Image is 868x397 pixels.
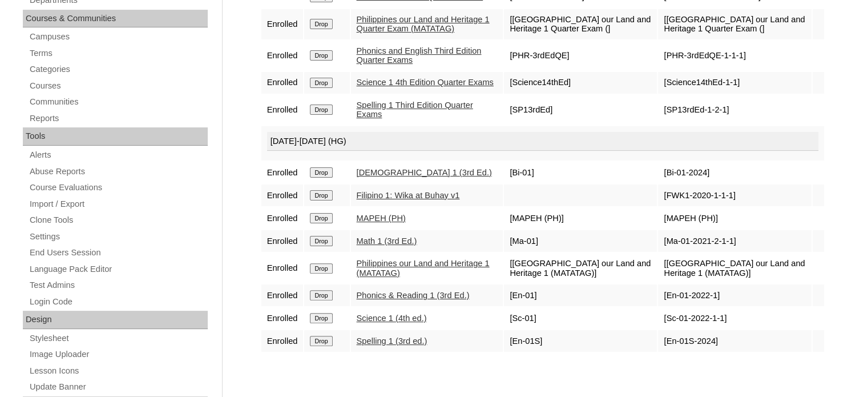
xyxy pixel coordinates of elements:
a: Communities [29,95,208,109]
a: Image Uploader [29,347,208,362]
a: Phonics and English Third Edition Quarter Exams [357,46,482,65]
td: Enrolled [261,9,304,39]
a: Test Admins [29,278,208,292]
td: Enrolled [261,72,304,94]
a: Alerts [29,148,208,162]
td: [SP13rdEd-1-2-1] [658,95,811,125]
td: [FWK1-2020-1-1-1] [658,185,811,206]
td: Enrolled [261,185,304,206]
input: Drop [310,50,332,61]
div: Courses & Communities [23,10,208,28]
td: [Bi-01] [504,162,657,183]
td: Enrolled [261,162,304,183]
td: Enrolled [261,284,304,306]
input: Drop [310,336,332,346]
td: [PHR-3rdEdQE-1-1-1] [658,41,811,71]
a: Science 1 (4th ed.) [357,314,427,323]
a: Reports [29,111,208,126]
td: [Bi-01-2024] [658,162,811,183]
a: Course Evaluations [29,181,208,195]
a: Filipino 1: Wika at Buhay v1 [357,191,460,200]
div: Design [23,311,208,329]
a: Courses [29,79,208,93]
a: [DEMOGRAPHIC_DATA] 1 (3rd Ed.) [357,168,492,177]
a: Spelling 1 (3rd ed.) [357,336,427,346]
td: [Ma-01] [504,230,657,252]
input: Drop [310,19,332,29]
a: Import / Export [29,197,208,211]
td: [En-01S] [504,330,657,352]
td: [MAPEH (PH)] [658,207,811,229]
a: Settings [29,230,208,244]
a: Science 1 4th Edition Quarter Exams [357,78,494,87]
td: [En-01S-2024] [658,330,811,352]
input: Drop [310,313,332,323]
a: Abuse Reports [29,165,208,179]
td: [MAPEH (PH)] [504,207,657,229]
td: Enrolled [261,95,304,125]
a: Campuses [29,30,208,44]
a: Math 1 (3rd Ed.) [357,236,417,246]
td: [[GEOGRAPHIC_DATA] our Land and Heritage 1 Quarter Exam (] [658,9,811,39]
a: Philippines our Land and Heritage 1 Quarter Exam (MATATAG) [357,15,490,34]
input: Drop [310,236,332,246]
div: Tools [23,127,208,146]
div: [DATE]-[DATE] (HG) [267,132,818,151]
a: Login Code [29,295,208,309]
a: Categories [29,62,208,77]
a: Terms [29,46,208,61]
a: Update Banner [29,380,208,394]
td: Enrolled [261,207,304,229]
a: Philippines our Land and Heritage 1 (MATATAG) [357,259,490,278]
a: Language Pack Editor [29,262,208,276]
a: End Users Session [29,246,208,260]
td: [Sc-01-2022-1-1] [658,307,811,329]
td: [Science14thEd] [504,72,657,94]
input: Drop [310,105,332,115]
td: Enrolled [261,307,304,329]
input: Drop [310,190,332,200]
td: [[GEOGRAPHIC_DATA] our Land and Heritage 1 (MATATAG)] [658,253,811,283]
td: [PHR-3rdEdQE] [504,41,657,71]
a: Clone Tools [29,213,208,227]
a: Lesson Icons [29,364,208,378]
a: Spelling 1 Third Edition Quarter Exams [357,101,473,119]
td: Enrolled [261,41,304,71]
td: Enrolled [261,253,304,283]
td: [[GEOGRAPHIC_DATA] our Land and Heritage 1 Quarter Exam (] [504,9,657,39]
a: Phonics & Reading 1 (3rd Ed.) [357,291,470,300]
td: [En-01] [504,284,657,306]
td: [Science14thEd-1-1] [658,72,811,94]
input: Drop [310,167,332,178]
a: Stylesheet [29,331,208,346]
input: Drop [310,78,332,88]
td: [SP13rdEd] [504,95,657,125]
a: MAPEH (PH) [357,214,406,223]
input: Drop [310,213,332,223]
td: [Ma-01-2021-2-1-1] [658,230,811,252]
td: [En-01-2022-1] [658,284,811,306]
td: [[GEOGRAPHIC_DATA] our Land and Heritage 1 (MATATAG)] [504,253,657,283]
input: Drop [310,263,332,274]
td: [Sc-01] [504,307,657,329]
input: Drop [310,290,332,300]
td: Enrolled [261,330,304,352]
td: Enrolled [261,230,304,252]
